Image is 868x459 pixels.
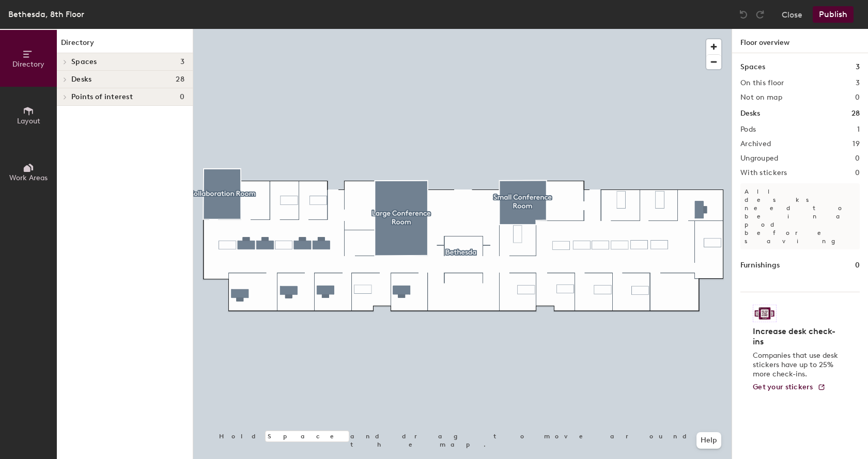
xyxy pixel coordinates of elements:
h2: 19 [853,140,860,148]
p: Companies that use desk stickers have up to 25% more check-ins. [753,351,841,379]
img: Sticker logo [753,305,777,322]
span: Points of interest [71,93,133,101]
h1: Spaces [740,61,765,73]
span: 3 [180,58,184,66]
button: Help [696,432,721,449]
a: Get your stickers [753,383,826,392]
span: Layout [17,117,40,125]
p: All desks need to be in a pod before saving [740,183,860,249]
span: 0 [180,93,184,101]
h1: Furnishings [740,260,780,271]
h2: Archived [740,140,771,148]
button: Publish [813,6,854,23]
h1: 28 [851,108,860,119]
h2: Not on map [740,93,782,102]
div: Bethesda, 8th Floor [8,8,84,21]
h2: On this floor [740,79,784,87]
span: Directory [12,60,44,69]
h2: With stickers [740,169,787,177]
span: Desks [71,75,91,84]
button: Close [782,6,802,23]
img: Redo [755,9,765,20]
h1: Directory [57,37,193,53]
h4: Increase desk check-ins [753,326,841,347]
h2: Ungrouped [740,154,779,163]
h2: Pods [740,125,756,134]
h2: 0 [855,169,860,177]
span: Get your stickers [753,383,813,391]
h1: 3 [856,61,860,73]
span: 28 [176,75,184,84]
h2: 0 [855,154,860,163]
h2: 0 [855,93,860,102]
img: Undo [738,9,749,20]
h2: 1 [857,125,860,134]
h2: 3 [856,79,860,87]
h1: Floor overview [732,29,868,53]
span: Spaces [71,58,97,66]
h1: Desks [740,108,760,119]
h1: 0 [855,260,860,271]
span: Work Areas [9,173,48,182]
